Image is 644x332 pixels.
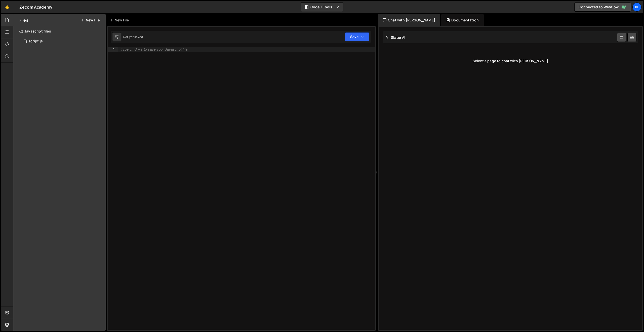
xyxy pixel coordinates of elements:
h2: Slater AI [385,35,406,40]
div: Zecom Academy [19,4,52,10]
div: Not yet saved [123,35,143,39]
button: Code + Tools [301,3,343,12]
div: Javascript files [13,26,106,36]
div: Type cmd + s to save your Javascript file. [121,48,188,51]
a: Connected to Webflow [574,3,631,12]
div: script.js [28,39,43,44]
div: Chat with [PERSON_NAME] [378,14,440,26]
div: 1 [108,47,118,52]
div: 16608/45160.js [19,36,106,46]
div: Select a page to chat with [PERSON_NAME] [383,51,638,71]
button: New File [81,18,100,22]
div: New File [110,18,131,23]
a: Kl [632,3,641,12]
h2: Files [19,17,28,23]
button: Save [345,32,369,41]
div: Documentation [441,14,484,26]
a: 🤙 [1,1,13,13]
